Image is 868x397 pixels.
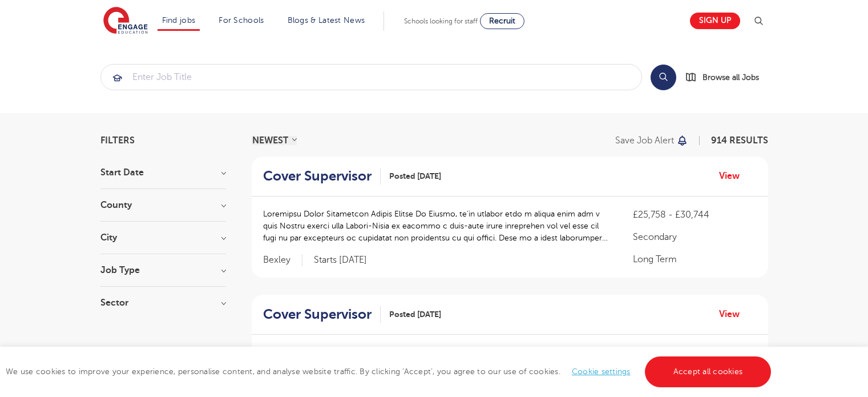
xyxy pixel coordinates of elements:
div: Submit [100,64,642,90]
a: View [719,307,748,322]
p: Loremipsu Dolor Sitametcon Adipis Elitseddo Ei Tempor, in’ut laboree dolo m aliqua enim adm v qui... [263,346,611,382]
h3: Sector [100,298,226,307]
a: Cookie settings [572,367,631,376]
a: Sign up [690,13,740,29]
input: Submit [101,65,641,90]
p: Secondary [633,230,756,244]
a: Browse all Jobs [685,71,768,84]
h3: County [100,200,226,210]
span: We use cookies to improve your experience, personalise content, and analyse website traffic. By c... [6,367,774,376]
button: Search [651,65,676,90]
a: Accept all cookies [645,356,772,387]
span: Posted [DATE] [389,170,441,182]
a: Recruit [480,13,524,29]
p: £25,758 - £30,744 [633,208,756,222]
a: Blogs & Latest News [288,16,365,25]
h2: Cover Supervisor [263,168,372,185]
p: Long Term [633,252,756,266]
a: Cover Supervisor [263,306,381,323]
a: For Schools [219,16,264,25]
span: Posted [DATE] [389,308,441,320]
p: Save job alert [615,136,674,145]
h3: Start Date [100,168,226,177]
span: Recruit [489,17,515,25]
button: Save job alert [615,136,689,145]
p: Starts [DATE] [314,254,367,266]
h2: Cover Supervisor [263,306,372,323]
a: Cover Supervisor [263,168,381,185]
a: Find jobs [162,16,196,25]
p: Loremipsu Dolor Sitametcon Adipis Elitse Do Eiusmo, te’in utlabor etdo m aliqua enim adm v quis N... [263,208,611,244]
h3: Job Type [100,266,226,275]
span: Filters [100,136,135,145]
span: 914 RESULTS [711,135,768,146]
img: Engage Education [103,7,148,35]
h3: City [100,233,226,242]
p: £27,252 - £32,238 [633,346,756,360]
a: View [719,169,748,183]
span: Browse all Jobs [703,71,759,84]
span: Schools looking for staff [404,17,478,25]
span: Bexley [263,254,302,266]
